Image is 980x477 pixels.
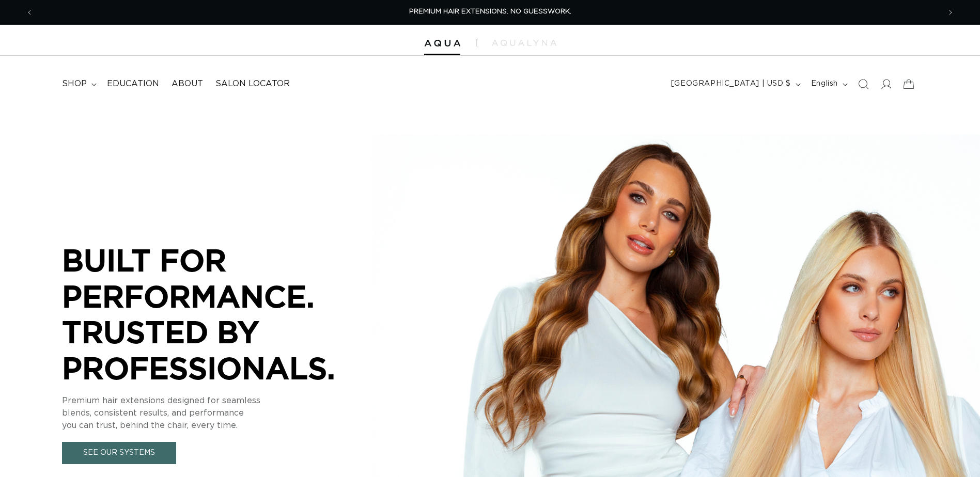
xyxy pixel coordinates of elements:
[165,72,209,96] a: About
[811,78,838,89] span: English
[492,40,556,46] img: aqualyna.com
[852,73,875,96] summary: Search
[62,442,176,464] a: See Our Systems
[62,78,87,89] span: shop
[101,72,165,96] a: Education
[18,3,41,22] button: Previous announcement
[56,72,101,96] summary: shop
[409,8,571,15] span: PREMIUM HAIR EXTENSIONS. NO GUESSWORK.
[209,72,296,96] a: Salon Locator
[665,74,805,94] button: [GEOGRAPHIC_DATA] | USD $
[215,78,290,89] span: Salon Locator
[107,78,159,89] span: Education
[172,78,203,89] span: About
[62,242,372,386] p: BUILT FOR PERFORMANCE. TRUSTED BY PROFESSIONALS.
[939,3,962,22] button: Next announcement
[62,394,372,432] p: Premium hair extensions designed for seamless blends, consistent results, and performance you can...
[424,40,460,47] img: Aqua Hair Extensions
[805,74,852,94] button: English
[671,78,791,89] span: [GEOGRAPHIC_DATA] | USD $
